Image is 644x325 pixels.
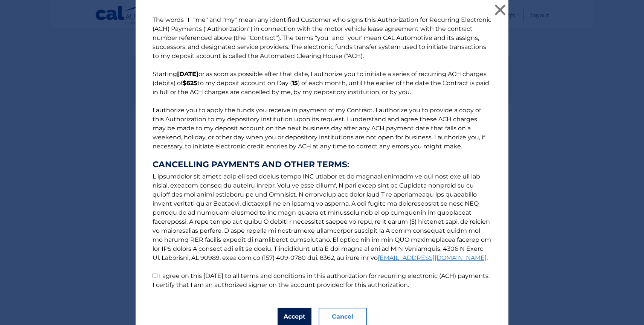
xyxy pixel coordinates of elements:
[378,254,487,261] a: [EMAIL_ADDRESS][DOMAIN_NAME]
[183,79,197,87] b: $625
[292,79,298,87] b: 15
[153,160,491,169] strong: CANCELLING PAYMENTS AND OTHER TERMS:
[177,70,198,78] b: [DATE]
[493,2,508,17] button: ×
[153,272,490,288] label: I agree on this [DATE] to all terms and conditions in this authorization for recurring electronic...
[145,15,499,290] p: The words "I" "me" and "my" mean any identified Customer who signs this Authorization for Recurri...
